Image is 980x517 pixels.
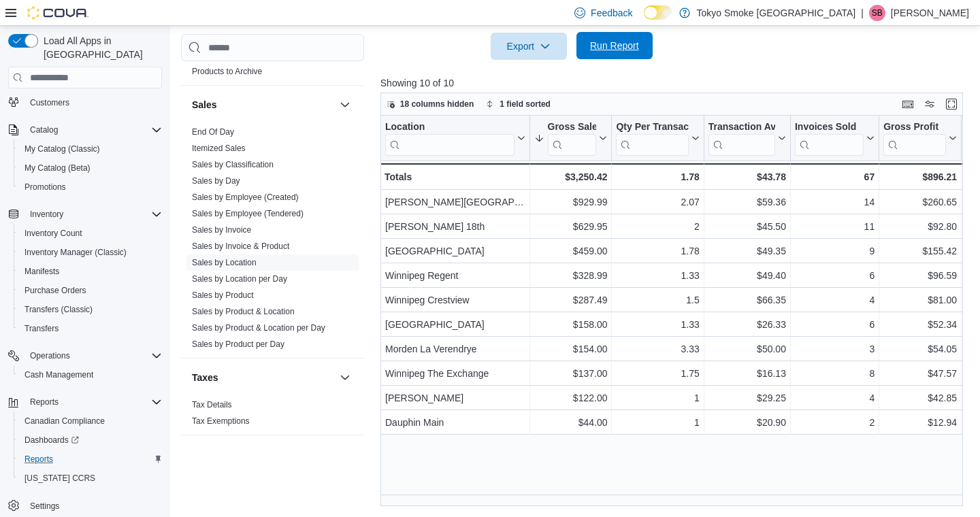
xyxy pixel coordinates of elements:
[534,292,607,308] div: $287.49
[192,339,284,350] span: Sales by Product per Day
[385,121,525,156] button: Location
[708,194,786,210] div: $59.36
[19,160,96,176] a: My Catalog (Beta)
[27,6,88,20] img: Cova
[192,127,234,137] a: End Of Day
[192,400,232,410] a: Tax Details
[24,285,86,296] span: Purchase Orders
[14,431,167,450] a: Dashboards
[24,144,100,154] span: My Catalog (Classic)
[883,316,957,333] div: $52.34
[795,316,875,333] div: 6
[795,341,875,357] div: 3
[192,339,284,349] a: Sales by Product per Day
[192,323,325,333] a: Sales by Product & Location per Day
[708,121,786,156] button: Transaction Average
[795,414,875,431] div: 2
[883,292,957,308] div: $81.00
[192,159,274,170] span: Sales by Classification
[861,5,864,21] p: |
[181,47,364,85] div: Products
[192,225,251,235] a: Sales by Invoice
[883,341,957,357] div: $54.05
[385,292,525,308] div: Winnipeg Crestview
[14,262,167,281] button: Manifests
[616,194,699,210] div: 2.07
[24,498,65,514] a: Settings
[795,194,875,210] div: 14
[616,218,699,235] div: 2
[19,301,162,318] span: Transfers (Classic)
[14,139,167,159] button: My Catalog (Classic)
[400,99,474,110] span: 18 columns hidden
[708,218,786,235] div: $45.50
[192,273,287,284] span: Sales by Location per Day
[385,121,514,156] div: Location
[616,341,699,357] div: 3.33
[883,365,957,382] div: $47.57
[24,206,162,222] span: Inventory
[192,66,262,77] span: Products to Archive
[30,397,59,407] span: Reports
[883,390,957,406] div: $42.85
[24,473,95,484] span: [US_STATE] CCRS
[19,225,162,241] span: Inventory Count
[19,301,98,318] a: Transfers (Classic)
[697,5,856,21] p: Tokyo Smoke [GEOGRAPHIC_DATA]
[19,413,162,429] span: Canadian Compliance
[943,96,960,112] button: Enter fullscreen
[14,300,167,319] button: Transfers (Classic)
[616,292,699,308] div: 1.5
[19,244,162,261] span: Inventory Manager (Classic)
[385,365,525,382] div: Winnipeg The Exchange
[192,176,240,186] a: Sales by Day
[500,99,551,110] span: 1 field sorted
[616,267,699,284] div: 1.33
[30,501,59,512] span: Settings
[19,244,132,261] a: Inventory Manager (Classic)
[499,33,559,60] span: Export
[19,160,162,176] span: My Catalog (Beta)
[24,394,64,410] button: Reports
[795,121,864,156] div: Invoices Sold
[24,163,91,173] span: My Catalog (Beta)
[14,243,167,262] button: Inventory Manager (Classic)
[19,320,162,337] span: Transfers
[192,192,299,203] span: Sales by Employee (Created)
[616,243,699,259] div: 1.78
[883,218,957,235] div: $92.80
[708,390,786,406] div: $29.25
[534,365,607,382] div: $137.00
[616,121,688,156] div: Qty Per Transaction
[385,218,525,235] div: [PERSON_NAME] 18th
[616,121,688,134] div: Qty Per Transaction
[3,205,167,224] button: Inventory
[3,120,167,139] button: Catalog
[192,399,232,410] span: Tax Details
[19,141,105,157] a: My Catalog (Classic)
[24,369,93,380] span: Cash Management
[385,414,525,431] div: Dauphin Main
[19,141,162,157] span: My Catalog (Classic)
[795,121,875,156] button: Invoices Sold
[24,416,105,427] span: Canadian Compliance
[192,241,289,251] a: Sales by Invoice & Product
[192,371,334,384] button: Taxes
[708,121,775,134] div: Transaction Average
[385,194,525,210] div: [PERSON_NAME][GEOGRAPHIC_DATA]
[24,206,69,222] button: Inventory
[883,169,957,185] div: $896.21
[883,414,957,431] div: $12.94
[795,169,875,185] div: 67
[337,97,353,113] button: Sales
[19,282,92,299] a: Purchase Orders
[19,432,162,448] span: Dashboards
[19,470,101,486] a: [US_STATE] CCRS
[534,194,607,210] div: $929.99
[708,341,786,357] div: $50.00
[14,178,167,197] button: Promotions
[192,193,299,202] a: Sales by Employee (Created)
[708,267,786,284] div: $49.40
[38,34,162,61] span: Load All Apps in [GEOGRAPHIC_DATA]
